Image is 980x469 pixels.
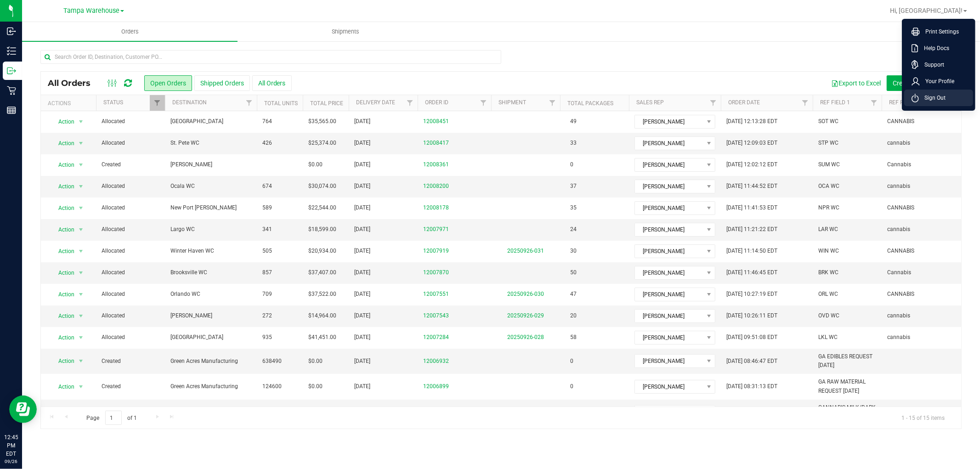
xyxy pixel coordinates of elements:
span: 0 [566,158,578,171]
input: Search Order ID, Destination, Customer PO... [40,50,501,64]
span: LAR WC [818,225,838,234]
span: select [75,331,87,344]
span: [DATE] [354,382,370,391]
span: 37 [566,180,581,193]
a: Help Docs [912,44,969,53]
span: $22,544.00 [308,203,336,212]
span: Allocated [102,311,159,320]
span: [PERSON_NAME] [635,180,703,193]
span: Sign Out [919,93,946,102]
a: 20250926-030 [507,291,544,297]
span: select [75,288,87,301]
span: Allocated [102,290,159,299]
span: 28 [566,405,581,418]
button: Create new order [887,75,947,91]
span: Shipments [319,28,372,36]
span: STP WC [818,139,838,147]
inline-svg: Inbound [7,27,16,36]
span: Action [50,331,75,344]
span: SUM WC [818,160,840,169]
span: CANNABIS [887,290,914,299]
span: 272 [262,311,272,320]
inline-svg: Retail [7,86,16,95]
span: [PERSON_NAME] [635,158,703,171]
span: cannabis [887,225,910,234]
span: SOT WC [818,117,838,126]
span: [PERSON_NAME] [635,245,703,258]
span: Action [50,180,75,193]
span: [DATE] 10:26:11 EDT [726,311,777,320]
span: Cannabis [887,268,911,277]
button: Open Orders [144,75,192,91]
span: Action [50,202,75,215]
span: 35 [566,201,581,215]
span: [PERSON_NAME] [635,137,703,150]
span: Your Profile [920,77,954,86]
span: Tampa Warehouse [63,7,119,15]
span: [DATE] [354,139,370,147]
span: 709 [262,290,272,299]
span: 33 [566,136,581,150]
span: 674 [262,182,272,191]
span: $30,074.00 [308,182,336,191]
a: 12007919 [423,247,449,255]
span: select [75,223,87,236]
span: Created [102,160,159,169]
span: [DATE] 11:21:22 EDT [726,225,777,234]
span: [DATE] [354,311,370,320]
span: $37,407.00 [308,268,336,277]
a: 12008200 [423,182,449,191]
span: [PERSON_NAME] [170,160,251,169]
span: Green Acres Manufacturing [170,382,251,391]
span: 426 [262,139,272,147]
span: [DATE] 12:13:28 EDT [726,117,777,126]
span: select [75,245,87,258]
span: Allocated [102,203,159,212]
span: [PERSON_NAME] [635,380,703,393]
span: St. Pete WC [170,139,251,147]
a: 20250926-029 [507,312,544,319]
a: Filter [798,95,813,111]
span: 24 [566,223,581,236]
span: NPR WC [818,203,839,212]
span: OCA WC [818,182,839,191]
a: Filter [545,95,560,111]
span: select [75,380,87,393]
span: 50 [566,266,581,279]
a: Total Packages [567,100,613,107]
span: 49 [566,115,581,128]
a: 12007971 [423,225,449,234]
span: [PERSON_NAME] [635,202,703,215]
span: select [75,266,87,279]
span: Allocated [102,247,159,255]
span: $20,934.00 [308,247,336,255]
p: 09/26 [4,458,18,465]
span: $14,964.00 [308,311,336,320]
a: Total Price [310,100,343,107]
span: 764 [262,117,272,126]
span: Action [50,158,75,171]
span: Action [50,288,75,301]
span: cannabis [887,182,910,191]
span: Created [102,382,159,391]
span: ORL WC [818,290,838,299]
span: [DATE] 12:09:03 EDT [726,139,777,147]
span: [DATE] [354,160,370,169]
span: 505 [262,247,272,255]
a: Filter [242,95,257,111]
span: OVD WC [818,311,839,320]
span: select [75,137,87,150]
span: select [75,355,87,367]
li: Sign Out [904,90,973,106]
span: Ocala WC [170,182,251,191]
a: Filter [706,95,721,111]
a: Total Units [264,100,298,107]
span: CANNABIS [887,203,914,212]
span: BRK WC [818,268,838,277]
a: Filter [867,95,882,111]
span: Cannabis [887,160,911,169]
span: [PERSON_NAME] [635,223,703,236]
span: Brooksville WC [170,268,251,277]
span: select [75,158,87,171]
span: [DATE] 12:02:12 EDT [726,160,777,169]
